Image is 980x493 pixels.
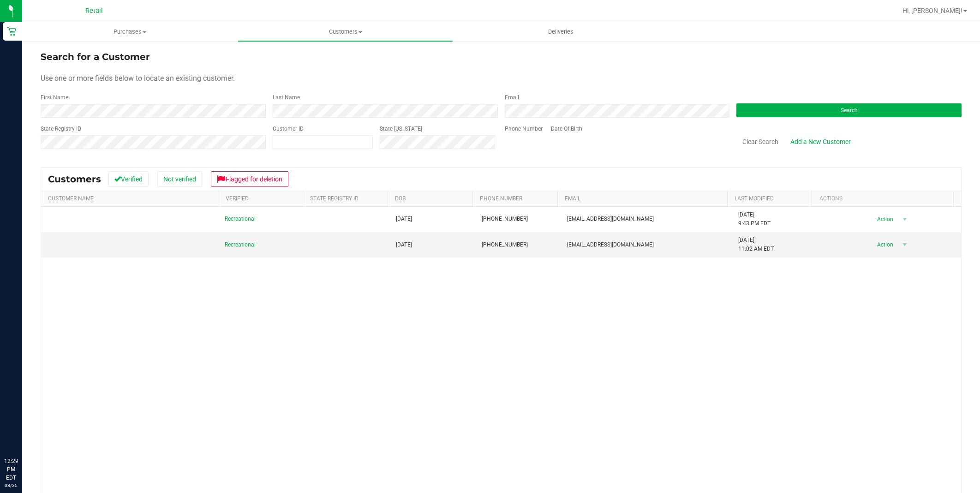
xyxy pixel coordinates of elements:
a: Last Modified [735,195,774,202]
span: [EMAIL_ADDRESS][DOMAIN_NAME] [567,215,654,223]
button: Verified [108,171,149,187]
span: Customers [48,174,101,185]
span: Action [869,213,899,226]
span: Hi, [PERSON_NAME]! [902,7,962,14]
label: Last Name [273,93,300,102]
span: Deliveries [536,28,586,36]
button: Flagged for deletion [211,171,288,187]
button: Clear Search [736,134,784,150]
label: Phone Number [505,125,543,133]
a: Purchases [22,22,238,42]
a: State Registry Id [310,195,359,202]
span: Retail [85,7,103,15]
span: [PHONE_NUMBER] [482,215,528,223]
div: Actions [819,195,950,202]
inline-svg: Retail [7,27,16,36]
p: 12:29 PM EDT [4,457,18,482]
a: Email [565,195,580,202]
span: Purchases [22,28,238,36]
span: [DATE] 11:02 AM EDT [738,236,774,253]
a: DOB [395,195,406,202]
button: Not verified [157,171,202,187]
span: [PHONE_NUMBER] [482,240,528,249]
span: Search for a Customer [41,51,150,62]
label: State [US_STATE] [380,125,422,133]
span: Recreational [225,215,256,223]
a: Customer Name [48,195,94,202]
span: [DATE] [396,215,412,223]
span: Search [841,107,858,114]
span: [DATE] [396,240,412,249]
label: State Registry ID [41,125,81,133]
span: select [899,238,910,251]
span: Action [869,238,899,251]
label: First Name [41,93,68,102]
span: Customers [238,28,453,36]
p: 08/25 [4,482,18,489]
span: [DATE] 9:43 PM EDT [738,210,771,228]
span: [EMAIL_ADDRESS][DOMAIN_NAME] [567,240,654,249]
iframe: Resource center [9,419,37,447]
label: Date Of Birth [551,125,582,133]
a: Customers [238,22,453,42]
label: Customer ID [273,125,304,133]
a: Verified [226,195,249,202]
label: Email [505,93,519,102]
span: select [899,213,910,226]
a: Add a New Customer [784,134,857,150]
span: Recreational [225,240,256,249]
a: Phone Number [480,195,522,202]
span: Use one or more fields below to locate an existing customer. [41,74,235,83]
button: Search [736,103,962,117]
a: Deliveries [453,22,669,42]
